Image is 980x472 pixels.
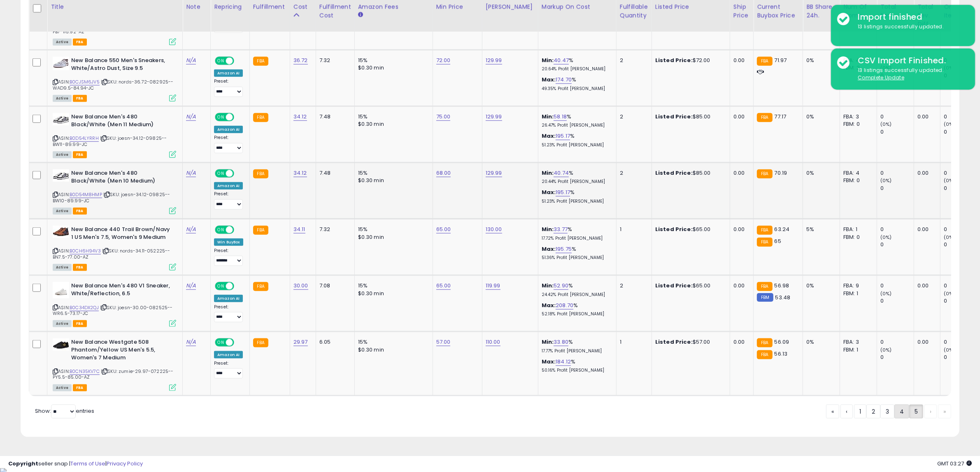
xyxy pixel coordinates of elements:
a: 52.90 [554,282,568,290]
span: ON [216,114,226,121]
img: 41l-6YzkPVL._SL40_.jpg [53,169,69,182]
p: 51.23% Profit [PERSON_NAME] [542,199,610,204]
small: (0%) [880,290,892,297]
b: Listed Price: [655,282,693,289]
span: OFF [233,58,246,65]
a: 129.99 [486,169,502,177]
div: [PERSON_NAME] [486,2,535,11]
a: N/A [186,56,196,65]
div: Note [186,2,207,11]
div: 0 [880,241,914,248]
a: 195.75 [556,245,572,253]
b: Min: [542,169,554,177]
div: 0% [806,169,833,177]
div: Fulfillment Cost [319,2,351,20]
span: OFF [233,170,246,177]
span: ON [216,58,226,65]
div: $0.30 min [358,64,426,72]
div: Win BuyBox [214,238,243,246]
small: FBA [253,338,268,347]
span: All listings currently available for purchase on Amazon [53,320,72,327]
div: Preset: [214,135,243,153]
div: 0.00 [917,169,934,177]
div: 0 [880,113,914,120]
a: 65.00 [436,225,451,234]
div: Amazon AI [214,351,243,359]
small: FBA [757,113,772,122]
div: Amazon AI [214,182,243,190]
div: Markup on Cost [542,2,613,11]
div: 6.05 [319,338,348,346]
small: (0%) [944,177,955,184]
span: FBA [73,208,87,215]
div: 0 [944,282,977,289]
p: 26.47% Profit [PERSON_NAME] [542,123,610,128]
div: 0 [944,128,977,136]
b: New Balance Men's 480 Black/White (Men 10 Medium) [71,169,171,187]
div: 0 [880,282,914,289]
p: 20.44% Profit [PERSON_NAME] [542,179,610,185]
div: 0.00 [917,282,934,289]
div: $0.30 min [358,120,426,128]
b: Max: [542,245,556,253]
p: 17.77% Profit [PERSON_NAME] [542,348,610,354]
div: ASIN: [53,113,176,157]
a: 110.00 [486,338,500,346]
div: % [542,132,610,148]
div: 2 [620,282,645,289]
a: 195.17 [556,188,570,197]
small: Amazon Fees. [358,11,363,19]
small: FBA [757,169,772,178]
span: | SKU: zumie-29.97-072225--PY5.5-85.00-AZ [53,368,174,380]
a: 195.17 [556,132,570,140]
img: 41gHFePj8-L._SL40_.jpg [53,57,69,70]
a: B0CJSM6JV5 [70,79,100,86]
a: 72.00 [436,56,451,65]
b: Listed Price: [655,56,693,64]
div: 7.32 [319,226,348,233]
div: % [542,189,610,204]
a: B0CN35KV7C [70,368,100,375]
span: OFF [233,227,246,234]
a: 40.74 [554,169,569,177]
div: 0 [944,169,977,177]
a: 184.12 [556,358,571,366]
p: 20.64% Profit [PERSON_NAME] [542,66,610,72]
b: Max: [542,132,556,140]
div: 0 [944,113,977,120]
div: 0.00 [733,169,747,177]
b: New Balance 550 Men's Sneakers, White/Astro Dust, Size 9.5 [71,57,171,74]
small: FBA [253,113,268,122]
a: N/A [186,225,196,234]
span: FBA [73,384,87,391]
a: 29.97 [293,338,308,346]
span: All listings currently available for purchase on Amazon [53,264,72,271]
span: 70.19 [775,169,787,177]
a: 40.47 [554,56,569,65]
div: $65.00 [655,226,724,233]
div: 0 [880,338,914,346]
img: 21V9sghy1CL._SL40_.jpg [53,282,69,298]
b: Listed Price: [655,225,693,233]
div: FBA: 3 [843,338,871,346]
div: Title [51,2,179,11]
div: % [542,169,610,185]
div: Listed Price [655,2,726,11]
a: 57.00 [436,338,451,346]
div: seller snap | | [8,460,143,468]
div: 0 [944,185,977,192]
div: $0.30 min [358,290,426,297]
span: | SKU: nords-34.11-052225--BN7.5-77.00-AZ [53,248,170,260]
small: FBA [757,238,772,247]
div: ASIN: [53,226,176,270]
u: Complete Update [858,74,904,81]
div: $65.00 [655,282,724,289]
div: Cost [293,2,312,11]
div: % [542,76,610,91]
p: 52.18% Profit [PERSON_NAME] [542,311,610,317]
b: Listed Price: [655,113,693,120]
a: 65.00 [436,282,451,290]
div: 15% [358,57,426,64]
b: Min: [542,225,554,233]
span: 65 [775,237,781,245]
